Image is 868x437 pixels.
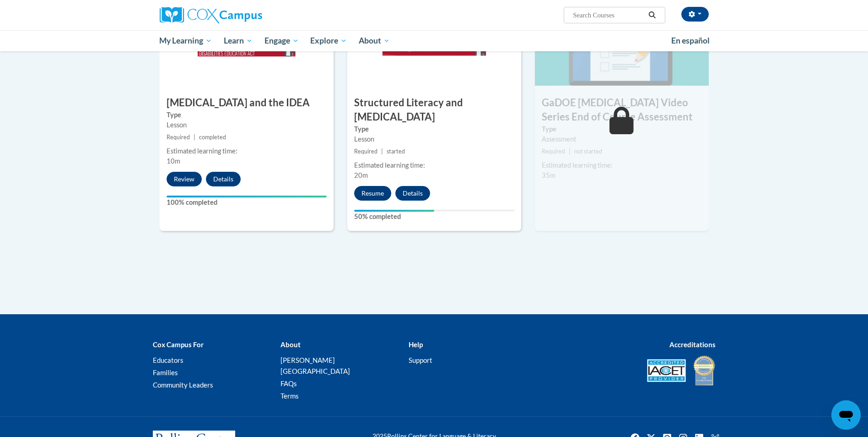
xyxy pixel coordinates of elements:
[645,10,659,21] button: Search
[167,196,327,197] div: Your progress
[354,210,434,212] div: Your progress
[194,134,195,141] span: |
[681,7,709,22] button: Account Settings
[354,186,391,201] button: Resume
[354,160,514,170] div: Estimated learning time:
[542,171,555,179] span: 35m
[354,148,377,155] span: Required
[381,148,383,155] span: |
[572,10,645,21] input: Search Courses
[542,124,702,134] label: Type
[167,146,327,156] div: Estimated learning time:
[831,400,861,430] iframe: Button to launch messaging window
[665,31,716,50] a: En español
[153,356,183,364] a: Educators
[280,356,350,375] a: [PERSON_NAME][GEOGRAPHIC_DATA]
[199,134,226,141] span: completed
[264,35,299,46] span: Engage
[387,148,405,155] span: started
[146,30,722,51] div: Main menu
[359,35,390,46] span: About
[542,134,702,144] div: Assessment
[224,35,253,46] span: Learn
[153,368,178,377] a: Families
[354,134,514,144] div: Lesson
[218,30,259,51] a: Learn
[159,35,212,46] span: My Learning
[280,340,301,349] b: About
[280,392,299,400] a: Terms
[409,340,423,349] b: Help
[647,359,686,382] img: Accredited IACET® Provider
[160,7,334,23] a: Cox Campus
[574,148,602,155] span: not started
[154,30,218,51] a: My Learning
[304,30,353,51] a: Explore
[693,355,716,387] img: IDA® Accredited
[167,172,202,186] button: Review
[354,124,514,134] label: Type
[167,197,327,208] label: 100% completed
[353,30,396,51] a: About
[160,96,334,110] h3: [MEDICAL_DATA] and the IDEA
[347,96,521,124] h3: Structured Literacy and [MEDICAL_DATA]
[153,381,213,389] a: Community Leaders
[280,379,297,388] a: FAQs
[153,340,204,349] b: Cox Campus For
[310,35,347,46] span: Explore
[206,172,241,186] button: Details
[160,7,262,23] img: Cox Campus
[542,160,702,170] div: Estimated learning time:
[671,36,710,45] span: En español
[542,148,565,155] span: Required
[167,157,180,165] span: 10m
[167,134,190,141] span: Required
[167,120,327,130] div: Lesson
[395,186,430,201] button: Details
[669,340,716,349] b: Accreditations
[354,171,368,179] span: 20m
[259,30,305,51] a: Engage
[354,212,514,222] label: 50% completed
[535,96,709,124] h3: GaDOE [MEDICAL_DATA] Video Series End of Course Assessment
[167,110,327,120] label: Type
[569,148,571,155] span: |
[409,356,432,364] a: Support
